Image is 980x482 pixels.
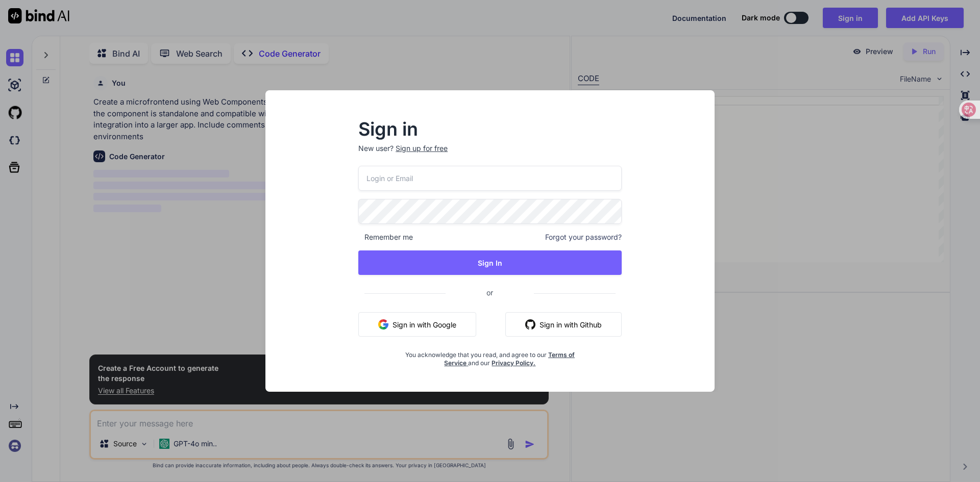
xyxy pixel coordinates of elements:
[525,319,535,329] img: github
[396,143,448,154] div: Sign up for free
[545,232,622,242] span: Forgot your password?
[505,312,622,337] button: Sign in with Github
[358,121,622,137] h2: Sign in
[444,351,575,367] a: Terms of Service
[358,312,476,337] button: Sign in with Google
[402,345,578,367] div: You acknowledge that you read, and agree to our and our
[492,359,535,367] a: Privacy Policy.
[358,232,413,242] span: Remember me
[358,250,622,275] button: Sign In
[446,280,534,305] span: or
[358,143,622,166] p: New user?
[378,319,388,329] img: google
[358,166,622,191] input: Login or Email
